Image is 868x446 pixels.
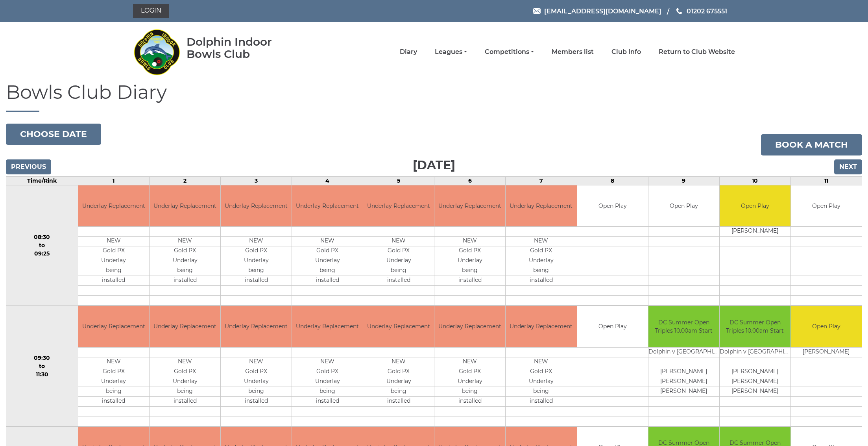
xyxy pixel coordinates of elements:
[221,246,292,256] td: Gold PX
[133,24,180,80] img: Dolphin Indoor Bowls Club
[221,256,292,266] td: Underlay
[506,266,576,276] td: being
[648,377,719,387] td: [PERSON_NAME]
[434,176,506,185] td: 6
[150,306,220,347] td: Underlay Replacement
[149,176,220,185] td: 2
[761,134,862,155] a: Book a match
[78,246,149,256] td: Gold PX
[187,36,297,60] div: Dolphin Indoor Bowls Club
[6,306,78,427] td: 09:30 to 11:30
[292,357,363,367] td: NEW
[78,266,149,276] td: being
[434,256,505,266] td: Underlay
[675,6,727,16] a: Phone us 01202 675551
[221,306,292,347] td: Underlay Replacement
[363,367,434,377] td: Gold PX
[292,246,363,256] td: Gold PX
[292,185,363,227] td: Underlay Replacement
[506,276,576,286] td: installed
[834,159,862,174] input: Next
[611,48,641,56] a: Club Info
[791,306,862,347] td: Open Play
[434,306,505,347] td: Underlay Replacement
[78,276,149,286] td: installed
[363,276,434,286] td: installed
[292,387,363,396] td: being
[363,185,434,227] td: Underlay Replacement
[791,185,862,227] td: Open Play
[150,276,220,286] td: installed
[506,237,576,246] td: NEW
[363,306,434,347] td: Underlay Replacement
[78,377,149,387] td: Underlay
[292,377,363,387] td: Underlay
[292,396,363,406] td: installed
[6,82,862,112] h1: Bowls Club Diary
[363,377,434,387] td: Underlay
[435,48,467,56] a: Leagues
[150,367,220,377] td: Gold PX
[6,176,78,185] td: Time/Rink
[506,387,576,396] td: being
[78,387,149,396] td: being
[434,396,505,406] td: installed
[150,256,220,266] td: Underlay
[221,176,292,185] td: 3
[434,237,505,246] td: NEW
[292,306,363,347] td: Underlay Replacement
[577,185,648,227] td: Open Play
[363,176,434,185] td: 5
[485,48,534,56] a: Competitions
[363,237,434,246] td: NEW
[78,357,149,367] td: NEW
[78,237,149,246] td: NEW
[648,387,719,396] td: [PERSON_NAME]
[150,387,220,396] td: being
[78,367,149,377] td: Gold PX
[292,266,363,276] td: being
[221,377,292,387] td: Underlay
[221,367,292,377] td: Gold PX
[676,8,682,14] img: Phone us
[720,387,790,396] td: [PERSON_NAME]
[221,266,292,276] td: being
[150,237,220,246] td: NEW
[648,347,719,357] td: Dolphin v [GEOGRAPHIC_DATA]
[292,237,363,246] td: NEW
[363,387,434,396] td: being
[687,7,727,15] span: 01202 675551
[363,256,434,266] td: Underlay
[133,4,169,18] a: Login
[434,357,505,367] td: NEW
[506,256,576,266] td: Underlay
[791,347,862,357] td: [PERSON_NAME]
[150,246,220,256] td: Gold PX
[292,367,363,377] td: Gold PX
[363,357,434,367] td: NEW
[506,246,576,256] td: Gold PX
[150,377,220,387] td: Underlay
[78,176,149,185] td: 1
[363,396,434,406] td: installed
[648,185,719,227] td: Open Play
[434,367,505,377] td: Gold PX
[552,48,594,56] a: Members list
[434,387,505,396] td: being
[434,246,505,256] td: Gold PX
[720,306,790,347] td: DC Summer Open Triples 10.00am Start
[78,306,149,347] td: Underlay Replacement
[544,7,661,15] span: [EMAIL_ADDRESS][DOMAIN_NAME]
[720,367,790,377] td: [PERSON_NAME]
[6,124,101,145] button: Choose date
[221,185,292,227] td: Underlay Replacement
[577,176,648,185] td: 8
[150,185,220,227] td: Underlay Replacement
[506,357,576,367] td: NEW
[720,377,790,387] td: [PERSON_NAME]
[434,266,505,276] td: being
[720,227,790,237] td: [PERSON_NAME]
[221,237,292,246] td: NEW
[533,6,661,16] a: Email [EMAIL_ADDRESS][DOMAIN_NAME]
[434,276,505,286] td: installed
